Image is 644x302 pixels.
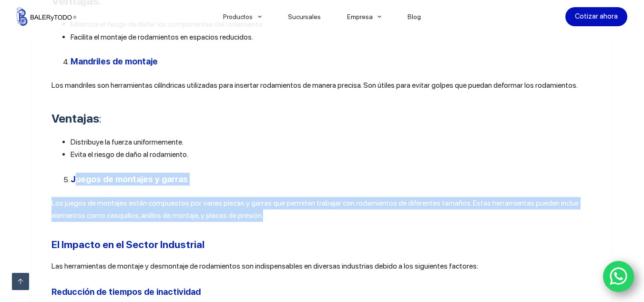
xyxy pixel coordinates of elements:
[51,198,579,220] span: Los juegos de montajes están compuestos por varias piezas y garras que permiten trabajar con roda...
[99,111,101,125] span: :
[12,273,29,290] a: Ir arriba
[51,81,578,90] span: Los mandriles son herramientas cilíndricas utilizadas para insertar rodamientos de manera precisa...
[71,32,253,42] span: Facilita el montaje de rodamientos en espacios reducidos.
[51,111,99,125] b: Ventajas
[71,56,158,66] b: Mandriles de montaje
[71,137,184,146] span: Distribuye la fuerza uniformemente.
[51,287,201,297] b: Reducción de tiempos de inactividad
[51,239,204,250] b: El Impacto en el Sector Industrial
[565,7,627,26] a: Cotizar ahora
[71,174,188,184] b: Juegos de montajes y garras
[51,261,478,271] span: Las herramientas de montaje y desmontaje de rodamientos son indispensables en diversas industrias...
[17,8,76,26] img: Balerytodo
[71,150,188,159] span: Evita el riesgo de daño al rodamiento.
[603,261,634,292] a: WhatsApp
